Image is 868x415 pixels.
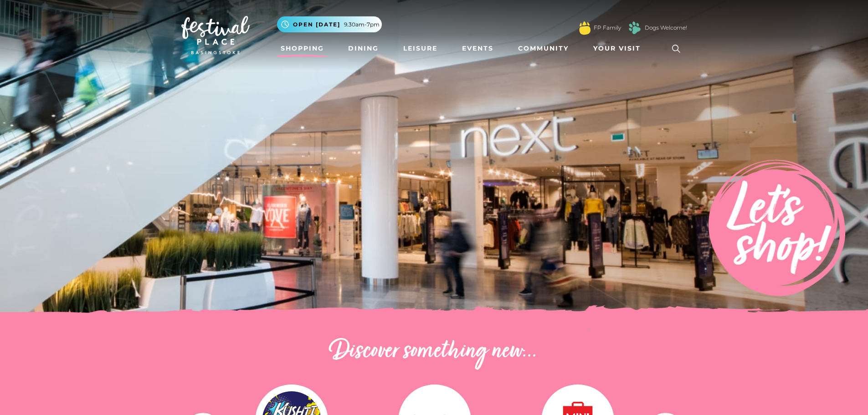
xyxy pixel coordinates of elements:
[590,40,649,57] a: Your Visit
[645,24,687,32] a: Dogs Welcome!
[277,40,328,57] a: Shopping
[344,20,380,29] span: 9.30am-7pm
[593,44,641,53] span: Your Visit
[181,16,250,54] img: Festival Place Logo
[293,20,340,29] span: Open [DATE]
[400,40,441,57] a: Leisure
[514,40,572,57] a: Community
[594,24,621,32] a: FP Family
[277,16,382,32] button: Open [DATE] 9.30am-7pm
[344,40,382,57] a: Dining
[458,40,497,57] a: Events
[181,337,687,366] h2: Discover something new...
